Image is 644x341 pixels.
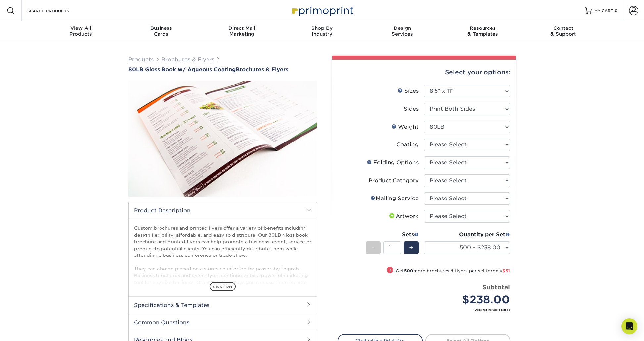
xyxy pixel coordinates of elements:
div: Products [41,25,121,37]
p: Custom brochures and printed flyers offer a variety of benefits including design flexibility, aff... [134,225,311,319]
span: 80LB Gloss Book w/ Aqueous Coating [128,66,236,73]
img: 80LB Gloss Book<br/>w/ Aqueous Coating 01 [128,73,317,204]
a: Shop ByIndustry [282,21,362,42]
span: 0 [615,8,618,13]
div: Marketing [202,25,282,37]
h2: Specifications & Templates [129,296,317,313]
span: show more [210,282,236,291]
a: View AllProducts [41,21,121,42]
h2: Common Questions [129,314,317,331]
h2: Product Description [129,202,317,219]
div: Product Category [369,177,419,185]
div: Cards [121,25,202,37]
div: Folding Options [367,159,419,167]
div: Sizes [398,87,419,95]
a: 80LB Gloss Book w/ Aqueous CoatingBrochures & Flyers [128,66,317,73]
a: Brochures & Flyers [161,56,214,63]
span: Direct Mail [202,25,282,31]
span: ! [389,267,391,274]
span: Shop By [282,25,362,31]
div: Select your options: [338,60,510,85]
span: only [493,268,510,273]
span: Resources [442,25,523,31]
small: Get more brochures & flyers per set for [396,268,510,275]
a: Direct MailMarketing [202,21,282,42]
div: Coating [396,141,419,149]
strong: 500 [404,268,413,273]
strong: Subtotal [483,283,510,291]
a: Contact& Support [523,21,603,42]
iframe: Google Customer Reviews [2,321,56,339]
div: Sets [366,231,419,239]
div: Artwork [388,212,419,220]
img: Primoprint [289,3,355,18]
span: MY CART [594,8,613,14]
span: $31 [502,268,510,273]
span: View All [41,25,121,31]
a: Products [128,56,154,63]
a: BusinessCards [121,21,202,42]
span: Design [362,25,442,31]
span: Contact [523,25,603,31]
div: Industry [282,25,362,37]
div: Mailing Service [370,195,419,202]
div: Open Intercom Messenger [621,318,637,334]
div: & Support [523,25,603,37]
div: Sides [404,105,419,113]
h1: Brochures & Flyers [128,66,317,73]
div: & Templates [442,25,523,37]
div: Quantity per Set [424,231,510,239]
a: DesignServices [362,21,442,42]
a: Resources& Templates [442,21,523,42]
span: Business [121,25,202,31]
input: SEARCH PRODUCTS..... [27,7,91,15]
span: - [372,243,375,253]
span: + [409,243,413,253]
small: *Does not include postage [343,308,510,312]
div: Weight [391,123,419,131]
div: $238.00 [429,292,510,308]
div: Services [362,25,442,37]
